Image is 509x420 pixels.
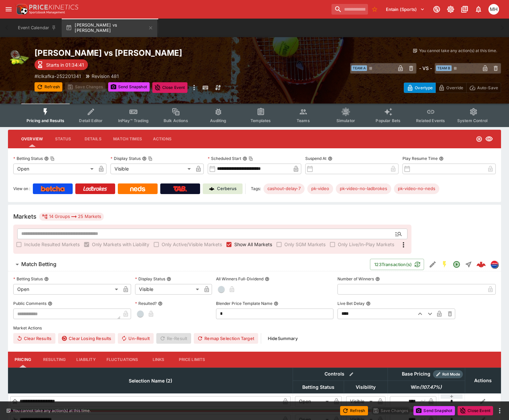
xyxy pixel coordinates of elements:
label: Tags: [251,183,261,194]
span: Only Markets with Liability [92,241,149,248]
div: Michael Hutchinson [488,4,499,15]
span: pk-video [307,185,333,192]
p: Scheduled Start [208,156,241,161]
span: Teams [297,118,310,123]
svg: Open [476,136,482,142]
img: logo-cerberus--red.svg [476,260,486,269]
button: Select Tenant [382,4,429,15]
span: Pricing and Results [27,118,64,123]
div: Betting Target: cerberus [394,183,439,194]
div: Open [13,164,96,174]
div: Base Pricing [399,370,433,378]
button: Links [144,352,174,368]
span: pk-video-no-ladbrokes [336,185,391,192]
p: Resulted? [135,301,157,306]
button: Liability [71,352,101,368]
button: Auto-Save [466,83,501,93]
div: f790289b-1d19-4c56-82ca-a9ed0e95d1ef [476,260,486,269]
span: Win(107.47%) [403,383,449,391]
div: lclkafka [490,260,498,268]
em: ( 107.47 %) [420,383,442,391]
label: Market Actions [13,323,496,333]
button: Price Limits [174,352,211,368]
button: Display StatusCopy To Clipboard [142,156,147,161]
div: Open [13,284,120,295]
button: Betting StatusCopy To Clipboard [44,156,49,161]
button: Refresh [35,82,62,92]
span: Templates [251,118,271,123]
button: Event Calendar [14,19,60,37]
img: TabNZ [173,186,187,191]
button: more [496,407,504,415]
span: Related Events [416,118,445,123]
img: PriceKinetics [29,5,78,10]
div: Betting Target: cerberus [336,183,391,194]
div: Visible [135,284,201,295]
a: Cerberus [203,183,243,194]
button: Toggle light/dark mode [445,3,457,15]
img: PriceKinetics Logo [15,3,28,16]
div: Visible [110,164,193,174]
p: Revision 481 [92,73,119,80]
button: Open [393,228,404,240]
span: Team B [436,65,452,71]
button: Un-Result [118,333,153,344]
th: Controls [293,368,388,381]
span: Betting Status [295,383,342,391]
p: Play Resume Time [402,156,438,161]
button: Overview [16,131,48,147]
svg: Open [453,260,461,268]
button: Close Event [152,82,188,93]
div: Betting Target: cerberus [307,183,333,194]
span: Roll Mode [440,372,463,377]
img: Neds [130,186,145,191]
label: View on : [13,183,30,194]
p: Overtype [415,84,433,91]
button: Copy To Clipboard [148,156,153,161]
p: All Winners Full-Dividend [216,276,263,282]
div: Event type filters [21,104,488,127]
button: open drawer [3,3,15,15]
p: Betting Status [13,276,43,282]
button: Close Event [458,406,493,415]
button: Copy To Clipboard [249,156,253,161]
div: Visible [346,396,375,407]
h6: Match Betting [21,261,56,268]
button: Actions [147,131,177,147]
button: Straight [463,258,474,270]
button: Clear Results [13,333,55,344]
button: Status [48,131,78,147]
img: Ladbrokes [83,186,107,191]
p: Override [446,84,463,91]
button: Notifications [473,3,484,15]
span: Popular Bets [376,118,400,123]
span: Include Resulted Markets [24,241,80,248]
span: Only SGM Markets [284,241,326,248]
p: Display Status [135,276,165,282]
button: Blender Price Template Name [274,301,278,306]
button: Pricing [8,352,38,368]
button: more [190,82,198,93]
p: You cannot take any action(s) at this time. [419,48,497,54]
button: SGM Enabled [439,258,451,270]
button: Bulk edit [347,370,356,379]
button: Match Betting [8,258,370,271]
span: Auditing [210,118,226,123]
button: Michael Hutchinson [486,2,501,17]
p: Number of Winners [337,276,374,282]
button: Number of Winners [375,277,380,281]
button: 123Transaction(s) [370,259,424,270]
input: search [331,4,368,15]
img: Betcha [41,186,65,191]
button: Clear Losing Results [58,333,115,344]
th: Actions [465,368,501,393]
img: tennis.png [8,48,29,69]
span: Re-Result [156,333,191,344]
img: lclkafka [491,261,498,268]
span: Team A [351,65,367,71]
button: Public Comments [48,301,52,306]
button: Scheduled StartCopy To Clipboard [243,156,247,161]
h2: Copy To Clipboard [35,48,307,58]
button: No Bookmarks [369,4,380,15]
svg: Visible [485,135,493,143]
